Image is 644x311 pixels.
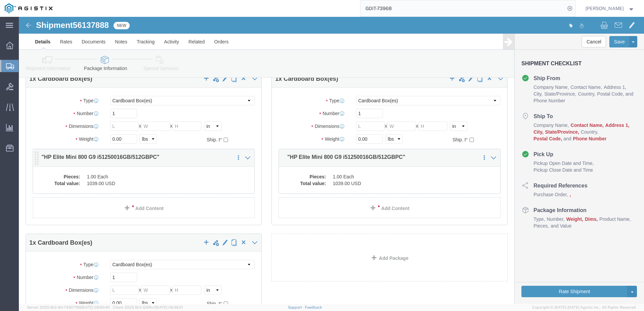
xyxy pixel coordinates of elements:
a: Feedback [305,305,322,309]
input: Search for shipment number, reference number [360,0,565,16]
span: Dylan Jewell [585,5,624,12]
span: Server: 2025.19.0-91c74307f99 [27,305,110,309]
iframe: FS Legacy Container [19,17,644,304]
span: Client: 2025.19.0-129fbcf [113,305,183,309]
img: logo [5,3,53,13]
a: Support [288,305,305,309]
span: [DATE] 09:39:01 [156,305,183,309]
button: [PERSON_NAME] [585,4,635,12]
span: [DATE] 09:50:40 [82,305,110,309]
span: Copyright © [DATE]-[DATE] Agistix Inc., All Rights Reserved [532,305,636,310]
